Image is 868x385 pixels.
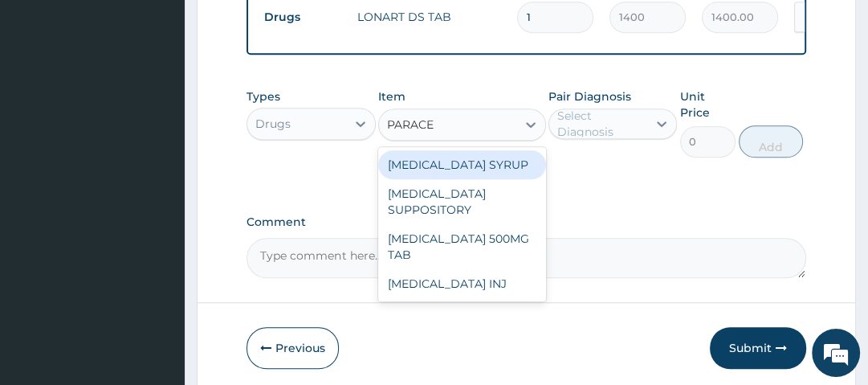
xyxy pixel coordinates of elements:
label: Item [378,88,405,104]
img: d_794563401_company_1708531726252_794563401 [30,80,65,121]
label: Unit Price [680,88,736,121]
td: Drugs [256,2,348,32]
td: LONART DS TAB [348,1,509,33]
button: Previous [247,327,339,369]
button: Add [739,125,803,158]
label: Comment [247,215,805,229]
div: Minimize live chat window [263,8,302,47]
div: Drugs [255,116,291,132]
label: Types [247,90,280,104]
div: [MEDICAL_DATA] SUPPOSITORY [378,179,546,224]
div: [MEDICAL_DATA] INJ [378,269,546,298]
div: [MEDICAL_DATA] 500MG TAB [378,224,546,269]
div: [MEDICAL_DATA] SYRUP [378,150,546,179]
div: Chat with us now [84,90,270,111]
button: Submit [710,327,806,369]
textarea: Type your message and hit 'Enter' [8,233,306,289]
div: Select Diagnosis [557,108,646,140]
span: We're online! [93,100,222,262]
label: Pair Diagnosis [548,88,631,104]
